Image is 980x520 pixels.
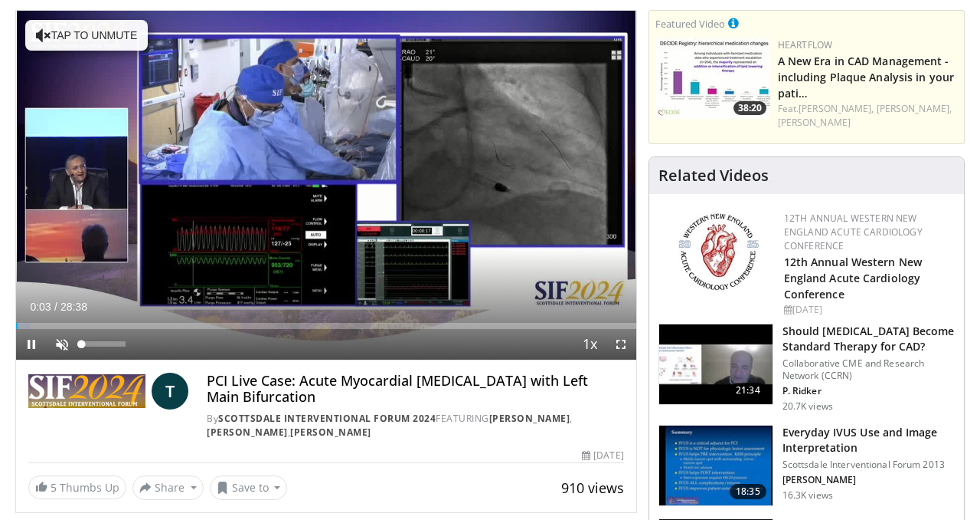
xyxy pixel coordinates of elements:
[207,426,288,439] a: [PERSON_NAME]
[782,385,955,397] p: P. Ridker
[16,329,47,360] button: Pause
[47,329,77,360] button: Unmute
[25,20,148,51] button: Tap to unmute
[30,301,51,313] span: 0:03
[730,484,766,499] span: 18:35
[81,341,125,347] div: Volume Level
[784,255,922,301] a: 12th Annual Western New England Acute Cardiology Conference
[658,166,769,185] h4: Related Videos
[16,323,636,329] div: Progress Bar
[782,324,955,354] h3: Should [MEDICAL_DATA] Become Standard Therapy for CAD?
[152,373,188,410] a: T
[782,489,833,502] p: 16.3K views
[575,329,606,360] button: Playback Rate
[782,425,955,456] h3: Everyday IVUS Use and Image Interpretation
[782,474,955,486] p: [PERSON_NAME]
[210,476,288,500] button: Save to
[489,412,570,425] a: [PERSON_NAME]
[207,412,623,439] div: By FEATURING , ,
[784,303,952,317] div: [DATE]
[733,101,766,115] span: 38:20
[132,476,204,500] button: Share
[655,38,770,119] a: 38:20
[658,324,955,413] a: 21:34 Should [MEDICAL_DATA] Become Standard Therapy for CAD? Collaborative CME and Research Netwo...
[606,329,636,360] button: Fullscreen
[778,54,954,100] a: A New Era in CAD Management - including Plaque Analysis in your pati…
[782,400,833,413] p: 20.7K views
[778,116,851,129] a: [PERSON_NAME]
[561,479,624,497] span: 910 views
[778,102,958,130] div: Feat.
[877,102,952,115] a: [PERSON_NAME],
[655,17,725,31] small: Featured Video
[28,476,126,499] a: 5 Thumbs Up
[659,324,773,404] img: eb63832d-2f75-457d-8c1a-bbdc90eb409c.150x105_q85_crop-smart_upscale.jpg
[730,383,766,398] span: 21:34
[778,38,833,51] a: Heartflow
[54,301,57,313] span: /
[659,426,773,505] img: dTBemQywLidgNXR34xMDoxOjA4MTsiGN.150x105_q85_crop-smart_upscale.jpg
[218,412,436,425] a: Scottsdale Interventional Forum 2024
[676,212,761,292] img: 0954f259-7907-4053-a817-32a96463ecc8.png.150x105_q85_autocrop_double_scale_upscale_version-0.2.png
[782,357,955,382] p: Collaborative CME and Research Network (CCRN)
[16,11,636,360] video-js: Video Player
[60,301,87,313] span: 28:38
[51,480,57,495] span: 5
[207,373,623,406] h4: PCI Live Case: Acute Myocardial [MEDICAL_DATA] with Left Main Bifurcation
[655,38,770,119] img: 738d0e2d-290f-4d89-8861-908fb8b721dc.150x105_q85_crop-smart_upscale.jpg
[782,459,955,471] p: Scottsdale Interventional Forum 2013
[784,212,923,252] a: 12th Annual Western New England Acute Cardiology Conference
[28,373,145,410] img: Scottsdale Interventional Forum 2024
[582,449,623,462] div: [DATE]
[290,426,371,439] a: [PERSON_NAME]
[658,425,955,506] a: 18:35 Everyday IVUS Use and Image Interpretation Scottsdale Interventional Forum 2013 [PERSON_NAM...
[799,102,874,115] a: [PERSON_NAME],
